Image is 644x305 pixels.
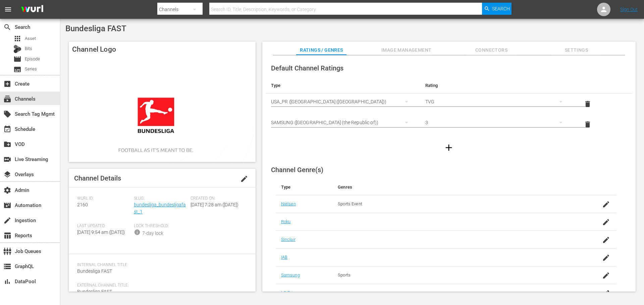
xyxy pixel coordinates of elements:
[65,24,126,33] span: Bundesliga FAST
[3,277,11,286] span: DataPool
[266,78,632,135] table: simple table
[466,46,517,54] span: Connectors
[482,3,512,15] button: Search
[3,247,11,255] span: Job Queues
[580,116,596,133] button: delete
[134,196,187,201] span: Slug:
[142,230,163,237] div: 7-day lock
[266,78,420,94] th: Type
[16,2,48,17] img: ans4CAIJ8jUAAAAAAAAAAAAAAAAAAAAAAAAgQb4GAAAAAAAAAAAAAAAAAAAAAAAAJMjXAAAAAAAAAAAAAAAAAAAAAAAAgAT5G...
[134,202,186,214] a: bundesliga_bundesligafast_1
[3,216,11,224] span: Ingestion
[276,179,332,195] th: Type
[134,229,141,236] span: info
[191,196,244,201] span: Created On:
[77,202,88,207] span: 2160
[281,255,287,260] a: IAB
[3,262,11,270] span: GraphQL
[74,174,121,182] span: Channel Details
[3,23,11,31] span: Search
[3,170,11,179] span: Overlays
[3,201,11,209] span: Automation
[13,55,21,63] span: Episode
[3,110,11,118] span: Search Tag Mgmt
[240,175,248,183] span: edit
[271,64,343,72] span: Default Channel Ratings
[77,268,112,274] span: Bundesliga FAST
[25,35,36,42] span: Asset
[69,57,256,162] img: Bundesliga FAST
[580,96,596,112] button: delete
[3,80,11,88] span: Create
[3,186,11,194] span: Admin
[3,140,11,148] span: VOD
[584,120,592,129] span: delete
[77,283,244,288] span: External Channel Title:
[425,113,569,132] div: 3
[332,179,579,195] th: Genres
[134,223,187,229] span: Lock Threshold:
[584,100,592,108] span: delete
[296,46,346,54] span: Ratings / Genres
[13,65,21,73] span: Series
[3,155,11,163] span: Live Streaming
[551,46,601,54] span: Settings
[13,45,21,53] div: Bits
[77,262,244,268] span: Internal Channel Title:
[3,232,11,240] span: Reports
[77,196,130,201] span: Wurl ID:
[271,113,415,132] div: SAMSUNG ([GEOGRAPHIC_DATA] (the Republic of))
[271,92,415,111] div: USA_PR ([GEOGRAPHIC_DATA] ([GEOGRAPHIC_DATA]))
[3,125,11,133] span: Schedule
[281,219,291,224] a: Roku
[271,166,323,174] span: Channel Genre(s)
[25,56,40,62] span: Episode
[381,46,432,54] span: Image Management
[281,201,296,206] a: Nielsen
[3,95,11,103] span: Channels
[77,289,112,294] span: Bundesliga FAST
[25,45,32,52] span: Bits
[77,230,125,235] span: [DATE] 9:54 am ([DATE])
[77,223,130,229] span: Last Updated:
[281,237,296,242] a: Sinclair
[25,66,37,72] span: Series
[13,35,21,43] span: Asset
[281,272,300,277] a: Samsung
[420,78,574,94] th: Rating
[236,171,252,187] button: edit
[191,202,238,207] span: [DATE] 7:28 am ([DATE])
[69,42,256,57] h4: Channel Logo
[492,3,510,15] span: Search
[4,5,12,13] span: menu
[281,290,303,295] a: LG Primary
[620,7,638,12] a: Sign Out
[425,92,569,111] div: TVG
